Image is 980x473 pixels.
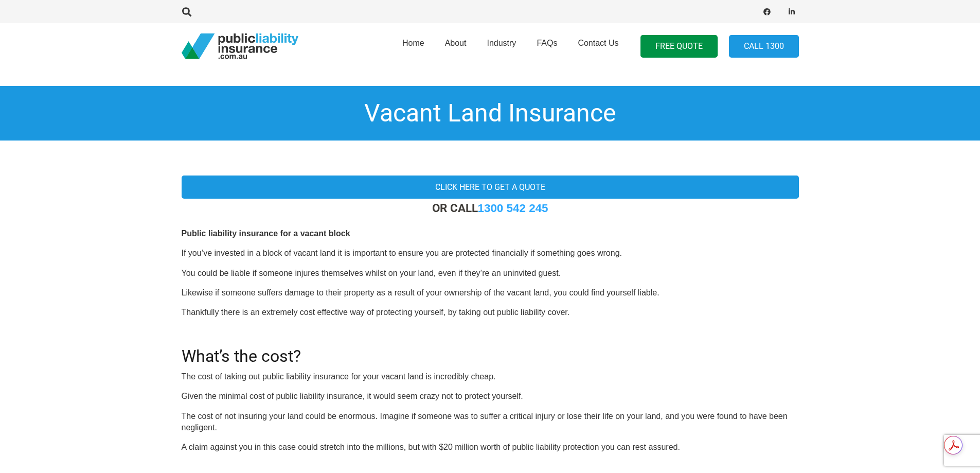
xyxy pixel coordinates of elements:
span: About [445,39,467,47]
b: Public liability insurance for a vacant block [182,229,350,238]
a: Call 1300 [729,35,799,58]
p: The cost of not insuring your land could be enormous. Imagine if someone was to suffer a critical... [182,411,799,434]
a: FREE QUOTE [640,35,718,58]
p: You could be liable if someone injures themselves whilst on your land, even if they’re an uninvit... [182,268,799,279]
a: Contact Us [567,20,629,73]
p: Given the minimal cost of public liability insurance, it would seem crazy not to protect yourself. [182,391,799,402]
strong: OR CALL [432,201,548,215]
a: pli_logotransparent [182,33,298,59]
p: If you’ve invested in a block of vacant land it is important to ensure you are protected financia... [182,248,799,259]
p: Thankfully there is an extremely cost effective way of protecting yourself, by taking out public ... [182,307,799,318]
span: FAQs [537,39,557,47]
a: Industry [476,20,526,73]
a: 1300 542 245 [478,202,548,215]
a: LinkedIn [785,5,799,19]
a: Facebook [760,5,774,19]
a: Search [177,7,198,16]
a: FAQs [526,20,567,73]
span: Home [402,39,424,47]
span: Industry [487,39,516,47]
span: Contact Us [578,39,618,47]
a: Click here to get a quote [182,176,799,199]
p: The cost of taking out public liability insurance for your vacant land is incredibly cheap. [182,371,799,382]
h2: What’s the cost? [182,334,799,366]
p: Likewise if someone suffers damage to their property as a result of your ownership of the vacant ... [182,287,799,299]
p: A claim against you in this case could stretch into the millions, but with $20 million worth of p... [182,442,799,453]
a: About [435,20,477,73]
a: Home [392,20,435,73]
